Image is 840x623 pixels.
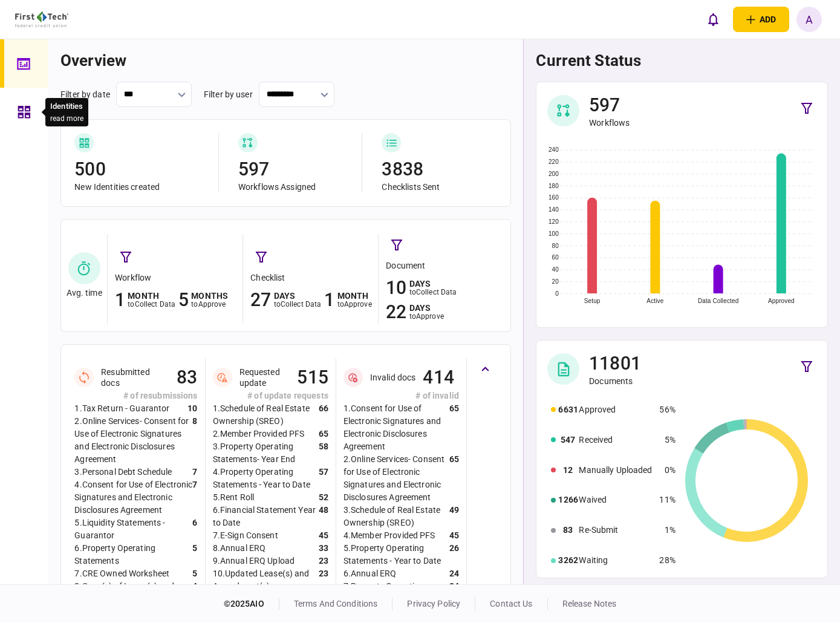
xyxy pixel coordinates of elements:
div: 24 [449,580,459,605]
div: 6 . Financial Statement Year to Date [213,504,319,529]
div: 7 [192,478,197,517]
div: 10 [386,276,406,300]
div: 83 [177,365,197,390]
div: 2 . Online Services- Consent for Use of Electronic Signatures and Electronic Disclosures Agreement [74,415,192,466]
text: 20 [552,278,559,285]
div: 3 . Personal Debt Schedule [74,466,172,478]
button: open adding identity options [733,7,789,32]
div: 1 . Tax Return - Guarantor [74,402,169,415]
div: to [274,300,322,308]
div: 4 [192,580,197,605]
div: workflow [115,272,236,284]
div: days [409,304,444,312]
div: 500 [74,157,210,181]
div: 5 . Rent Roll [213,491,254,504]
button: A [796,7,822,32]
div: 2 . Member Provided PFS [213,428,305,440]
div: 1 . Schedule of Real Estate Ownership (SREO) [213,402,319,428]
span: approve [344,300,372,308]
div: # of resubmissions [74,390,197,402]
div: 1266 [558,494,578,506]
div: 6631 [558,403,578,416]
div: 22 [386,300,406,324]
div: Documents [589,376,641,387]
text: 160 [549,194,559,201]
div: 66 [319,402,328,428]
div: 414 [423,365,454,390]
div: 52 [319,491,328,504]
div: 45 [319,529,328,542]
div: 11% [659,494,675,506]
div: 8 . Copy(s) of Lease(s) and Amendment(s) [74,580,192,605]
span: approve [198,300,226,308]
div: 23 [319,567,328,593]
span: collect data [281,300,322,308]
button: read more [50,114,83,123]
div: 11801 [589,351,641,376]
div: document [386,259,507,272]
div: 8 . Annual ERQ [213,542,266,555]
div: Identities [50,100,83,113]
div: 10 . Updated Lease(s) and Amendment(s) [213,567,319,593]
div: Received [579,434,654,446]
div: 7 . Property Operating Statements- Year End [343,580,449,605]
div: New Identities created [74,181,210,192]
text: 220 [549,158,559,165]
div: 5 [192,567,197,580]
div: 5 . Property Operating Statements - Year to Date [343,542,449,567]
div: 0% [659,464,675,477]
div: 1 [324,288,334,312]
div: days [409,279,457,288]
div: 7 . E-Sign Consent [213,529,278,542]
text: 120 [549,218,559,225]
div: 5 [178,288,189,312]
div: 597 [589,93,630,117]
text: 60 [552,254,559,261]
div: Workflows Assigned [238,181,354,192]
div: 65 [449,453,459,504]
span: collect data [416,288,457,296]
div: to [128,300,175,308]
span: collect data [135,300,176,308]
div: days [274,292,322,300]
div: Invalid docs [370,372,416,383]
div: Waived [579,494,654,506]
div: 56% [659,403,675,416]
text: 180 [549,183,559,189]
div: 5% [659,434,675,446]
span: approve [416,312,444,321]
div: 597 [238,157,354,181]
div: month [128,292,175,300]
text: Data Collected [698,298,738,304]
div: 2 . Online Services- Consent for Use of Electronic Signatures and Electronic Disclosures Agreement [343,453,449,504]
text: Active [647,298,664,304]
div: 58 [319,440,328,466]
text: 100 [549,230,559,237]
div: 7 . CRE Owned Worksheet [74,567,169,580]
div: 3 . Property Operating Statements- Year End [213,440,319,466]
div: 1% [659,524,675,537]
div: © 2025 AIO [224,598,279,610]
h1: current status [536,51,828,70]
div: 27 [250,288,271,312]
div: 4 . Member Provided PFS [343,529,435,542]
div: 10 [187,402,197,415]
div: Re-Submit [579,524,654,537]
div: months [191,292,228,300]
a: release notes [562,599,617,608]
div: Resubmitted docs [101,367,169,388]
button: open notifications list [700,7,726,32]
div: 3262 [558,554,578,567]
div: Waiting [579,554,654,567]
div: Checklists Sent [382,181,497,192]
text: 0 [556,290,559,297]
div: 65 [319,428,328,440]
div: 5 [192,542,197,567]
h1: overview [60,51,511,70]
a: terms and conditions [294,599,378,608]
div: Avg. time [67,288,102,298]
div: to [191,300,228,308]
text: Approved [768,298,795,304]
div: 4 . Consent for Use of Electronic Signatures and Electronic Disclosures Agreement [74,478,192,517]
